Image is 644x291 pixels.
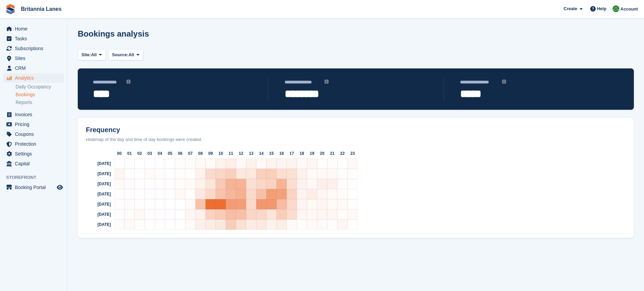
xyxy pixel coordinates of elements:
div: 01 [124,148,135,159]
a: menu [3,73,64,83]
div: 00 [114,148,124,159]
a: menu [3,120,64,129]
div: 22 [337,148,348,159]
span: Subscriptions [15,44,55,53]
div: 07 [185,148,195,159]
span: Create [564,5,577,12]
div: 14 [256,148,266,159]
div: Heatmap of the day and time of day bookings were created. [80,136,631,143]
a: menu [3,149,64,159]
span: Help [597,5,606,12]
a: menu [3,24,64,34]
a: Reports [16,99,64,106]
a: Preview store [56,183,64,191]
img: stora-icon-8386f47178a22dfd0bd8f6a31ec36ba5ce8667c1dd55bd0f319d3a0aa187defe.svg [5,4,16,14]
h2: Frequency [80,126,631,134]
div: 15 [266,148,277,159]
img: icon-info-grey-7440780725fd019a000dd9b08b2336e03edf1995a4989e88bcd33f0948082b44.svg [502,80,506,84]
div: 03 [145,148,155,159]
div: 16 [277,148,287,159]
span: Site: [81,51,91,58]
span: Capital [15,159,55,168]
button: Site: All [78,49,106,60]
span: Tasks [15,34,55,43]
div: [DATE] [80,220,114,230]
div: [DATE] [80,169,114,179]
div: 20 [317,148,327,159]
div: 17 [287,148,297,159]
span: Settings [15,149,55,159]
div: 11 [226,148,236,159]
span: Source: [112,51,128,58]
span: Account [620,6,638,13]
div: 12 [236,148,246,159]
div: 21 [327,148,337,159]
div: [DATE] [80,179,114,189]
span: Sites [15,54,55,63]
div: [DATE] [80,189,114,199]
img: icon-info-grey-7440780725fd019a000dd9b08b2336e03edf1995a4989e88bcd33f0948082b44.svg [325,80,329,84]
h1: Bookings analysis [78,29,149,38]
span: Coupons [15,129,55,139]
div: 13 [246,148,256,159]
div: [DATE] [80,159,114,169]
a: menu [3,54,64,63]
div: 04 [155,148,165,159]
span: Storefront [6,174,67,181]
a: menu [3,129,64,139]
span: CRM [15,63,55,73]
div: 19 [307,148,317,159]
a: Britannia Lanes [18,3,64,15]
a: menu [3,34,64,43]
div: 05 [165,148,175,159]
div: 09 [206,148,216,159]
div: 10 [216,148,226,159]
div: 06 [175,148,185,159]
span: Protection [15,139,55,149]
a: menu [3,44,64,53]
div: 18 [297,148,307,159]
span: Home [15,24,55,34]
button: Source: All [109,49,143,60]
span: All [91,51,97,58]
a: Daily Occupancy [16,84,64,90]
a: Bookings [16,91,64,98]
a: menu [3,63,64,73]
div: [DATE] [80,209,114,220]
div: [DATE] [80,199,114,209]
img: icon-info-grey-7440780725fd019a000dd9b08b2336e03edf1995a4989e88bcd33f0948082b44.svg [126,80,130,84]
a: menu [3,139,64,149]
span: Analytics [15,73,55,83]
a: menu [3,159,64,168]
a: menu [3,183,64,192]
span: Invoices [15,110,55,119]
span: All [128,51,134,58]
span: Booking Portal [15,183,55,192]
a: menu [3,110,64,119]
div: 08 [195,148,206,159]
div: 23 [348,148,358,159]
div: 02 [135,148,145,159]
img: Matt Lane [613,5,619,12]
span: Pricing [15,120,55,129]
